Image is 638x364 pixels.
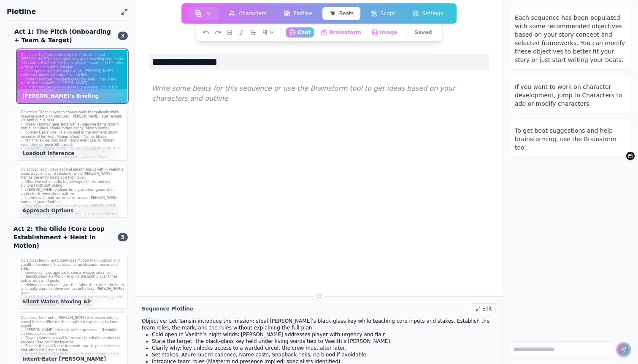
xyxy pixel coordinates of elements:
[152,338,496,345] li: State the target: the black-glass key held under living wards tied to Vaelith’s [PERSON_NAME].
[21,259,124,271] p: Objective: Begin heist; showcase Motion manipulation and stealth movement. First reveal of an obs...
[21,123,124,131] li: Present limited gear slots with suggestive items (storm bottle, salt-lines, shade-forged decoy, b...
[472,303,496,314] div: Edit
[21,69,124,77] li: Cold open in Vaelith’s night winds; [PERSON_NAME] addresses player with urgency and flair.
[515,126,626,152] div: To get beat suggestions and help brainstorming, use the Brainstorm tool.
[21,275,124,283] li: Tamsin channels Motion to glide the skiff; player times pulses with wind gusts.
[142,318,496,331] p: Objective: Let Tamsin introduce the mission: steal [PERSON_NAME]’s black-glass key while teaching...
[364,7,402,20] button: Script
[21,168,124,180] p: Objective: Teach traversal and stealth basics within Vaelith’s underways and spire shadows, while...
[17,89,127,103] div: [PERSON_NAME]’s Briefing
[404,5,451,22] a: Settings
[118,233,128,241] span: 5
[21,131,124,139] li: Convey Dae’s rule: balance paid in the moment; show resource UI for Heat, Motion, Breath, Name, S...
[317,27,364,37] button: Brainstorm
[195,10,202,17] img: storyboard
[118,32,128,40] span: 3
[7,7,118,17] h1: Plotline
[368,27,401,37] button: Image
[7,27,113,44] div: Act 1: The Pitch (Onboarding + Team & Target)
[21,180,124,188] li: Offer two initial paths (underways skiff vs. roofline siphons) with soft gating.
[21,139,124,147] li: Minimal exposition: each item’s overt use vs. hidden secondary purpose left unsaid.
[21,86,124,94] li: Clarify why: key unlocks access to a warded circuit the crew must alter later.
[21,53,124,69] p: Objective: Let Tamsin introduce the mission: steal [PERSON_NAME]’s black-glass key while teaching...
[21,336,124,344] li: Player chooses a small Name cost (a syllable marker) to proceed; Dae confirms balance.
[152,331,496,338] li: Cold open in Vaelith’s night winds; [PERSON_NAME] addresses player with urgency and flair.
[626,152,635,160] button: Brainstorm
[406,7,450,20] button: Settings
[21,196,124,204] li: Introduce Thread-sense pulse to read [PERSON_NAME] hum and guard footfalls.
[152,345,496,351] li: Clarify why: key unlocks access to a warded circuit the crew must alter later.
[21,344,124,352] li: Reveal: the paid Name fragment now ‘keys’ a later lock; hint without full explanation.
[411,27,435,37] button: Saved
[21,110,124,123] p: Objective: Teach player to choose tools thematically while keeping exact plan obscured. [PERSON_N...
[21,316,124,328] p: Objective: Confront a [PERSON_NAME] that erases intent; reveal first sacrifice mechanic without e...
[21,188,124,196] li: [PERSON_NAME] outlines timing window: guard shift, vault check, wind shear pattern.
[277,7,319,20] button: Plotline
[222,7,273,20] button: Characters
[21,78,124,86] li: State the target: the black-glass key held under living wards tied to Vaelith’s [PERSON_NAME].
[17,204,127,217] div: Approach Options
[7,225,113,250] div: Act 2: The Glide (Core Loop Establishment + Heist In Motion)
[515,83,626,108] div: If you want to work on character development, jump to Characters to add or modify characters.
[21,271,124,275] li: Gameplay loop: approach, sense, weave, advance.
[286,27,314,37] button: Chat
[362,5,404,22] a: Script
[275,5,321,22] a: Plotline
[152,351,496,358] li: Set stakes: Azure Guard cadence, Name costs, Snapback risks, no blood if avoidable.
[21,328,124,336] li: [PERSON_NAME] attempts to blur presence; UI wobble communicates effect.
[220,5,275,22] a: Characters
[142,305,193,312] h2: Sequence Plotline
[17,295,127,308] div: Silent Water, Moving Air
[321,5,362,22] a: Beats
[322,7,360,20] button: Beats
[515,13,626,64] div: Each sequence has been populated with some recommended objectives based on your story concept and...
[17,147,127,160] div: Loadout Inference
[21,283,124,295] li: Hidden plan reveal: a gust that ‘almost’ exposes the team is actually a pre-set diversion to shif...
